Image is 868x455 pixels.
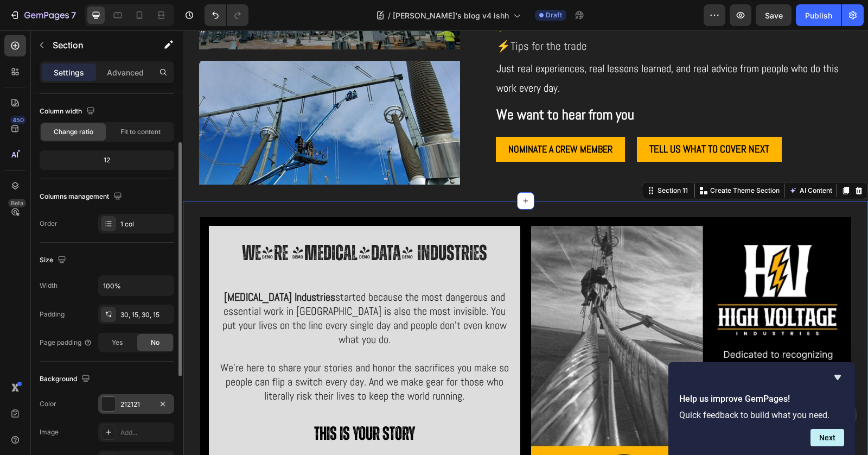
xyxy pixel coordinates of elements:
[40,399,56,409] div: Color
[765,11,783,20] span: Save
[467,112,586,125] span: Tell us what to cover next
[120,310,171,320] div: 30, 15, 30, 15
[205,4,248,26] div: Undo/Redo
[71,9,76,22] p: 7
[151,338,159,347] span: No
[679,410,844,420] p: Quick feedback to build what you need.
[40,281,58,290] div: Width
[796,4,841,26] button: Publish
[40,104,97,119] div: Column width
[810,429,844,446] button: Next question
[679,371,844,446] div: Help us improve GemPages!
[454,106,599,132] button: <p><span style="font-size:19px;">Tell us what to cover next</span></p>
[40,219,58,229] div: Order
[40,338,92,347] div: Page padding
[314,75,451,93] strong: We want to hear from you
[831,371,844,384] button: Hide survey
[112,338,123,347] span: Yes
[107,67,144,78] p: Advanced
[604,154,652,167] button: AI Content
[120,428,171,438] div: Add...
[10,116,26,124] div: 450
[40,427,59,437] div: Image
[37,330,326,372] span: We're here to share your stories and honor the sacrifices you make so people can flip a switch ev...
[40,372,92,387] div: Background
[41,260,152,274] strong: [MEDICAL_DATA] Industries
[546,10,562,20] span: Draft
[527,155,597,165] p: Create Theme Section
[756,4,792,26] button: Save
[8,199,26,207] div: Beta
[183,30,868,455] iframe: Design area
[805,10,832,21] div: Publish
[120,127,161,137] span: Fit to content
[325,112,430,125] span: NOMINATE A CREW MEMBER
[42,153,172,168] div: 12
[131,394,232,413] strong: This is your story
[40,253,68,268] div: Size
[120,400,152,409] div: 212121
[99,276,174,295] input: Auto
[388,10,391,21] span: /
[120,219,171,229] div: 1 col
[40,189,124,204] div: Columns management
[679,393,844,406] h2: Help us improve GemPages!
[54,127,93,137] span: Change ratio
[4,4,81,26] button: 7
[40,260,324,316] span: started because the most dangerous and essential work in [GEOGRAPHIC_DATA] is also the most invis...
[473,155,507,165] div: Section 11
[40,309,65,319] div: Padding
[54,67,84,78] p: Settings
[312,106,443,132] button: <p><span style="font-size:18px;">NOMINATE A CREW MEMBER</span></p>
[393,10,509,21] span: [PERSON_NAME]'s blog v4 ishh
[53,39,142,52] p: Section
[59,212,304,234] strong: We're [MEDICAL_DATA] Industries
